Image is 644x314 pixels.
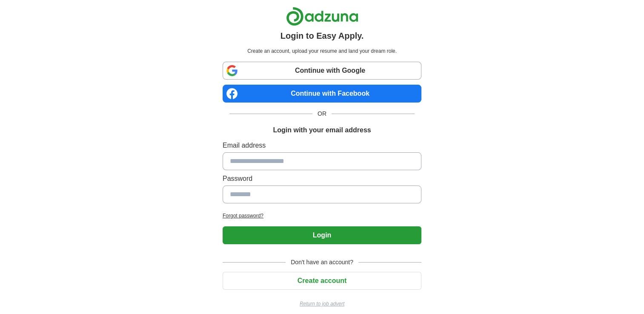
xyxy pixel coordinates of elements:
[223,62,421,80] a: Continue with Google
[223,277,421,284] a: Create account
[223,140,421,151] label: Email address
[280,29,364,42] h1: Login to Easy Apply.
[312,109,332,118] span: OR
[286,258,358,267] span: Don't have an account?
[224,47,420,55] p: Create an account, upload your resume and land your dream role.
[223,226,421,244] button: Login
[223,300,421,308] a: Return to job advert
[223,212,421,220] a: Forgot password?
[223,174,421,184] label: Password
[223,272,421,290] button: Create account
[273,125,371,135] h1: Login with your email address
[286,7,358,26] img: Adzuna logo
[223,85,421,103] a: Continue with Facebook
